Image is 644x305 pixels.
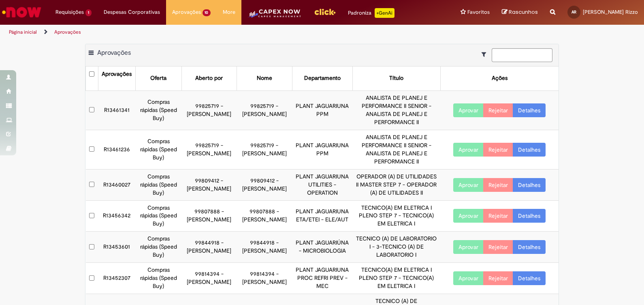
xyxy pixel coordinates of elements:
[9,29,37,35] a: Página inicial
[483,143,513,157] button: Rejeitar
[352,169,440,200] td: OPERADOR (A) DE UTILIDADES II MASTER STEP 7 - OPERADOR (A) DE UTILIDADES II
[389,74,403,82] div: Título
[483,103,513,117] button: Rejeitar
[292,130,352,169] td: PLANT JAGUARIUNA PPM
[135,232,181,263] td: Compras rápidas (Speed Buy)
[237,130,292,169] td: 99825719 - [PERSON_NAME]
[352,90,440,130] td: ANALISTA DE PLANEJ E PERFORMANCE II SENIOR - ANALISTA DE PLANEJ E PERFORMANCE II
[453,271,484,285] button: Aprovar
[1,4,43,20] img: ServiceNow
[104,8,160,16] span: Despesas Corporativas
[172,8,201,16] span: Aprovações
[375,8,395,18] p: +GenAi
[513,103,546,117] a: Detalhes
[583,9,638,15] span: [PERSON_NAME] Rizzo
[98,263,135,294] td: R13452307
[237,200,292,232] td: 99807888 - [PERSON_NAME]
[453,103,484,117] button: Aprovar
[98,130,135,169] td: R13461236
[509,8,538,16] span: Rascunhos
[292,232,352,263] td: PLANT JAGUARIÚNA - MICROBIOLOGIA
[513,143,546,157] a: Detalhes
[237,169,292,200] td: 99809412 - [PERSON_NAME]
[352,200,440,232] td: TECNICO(A) EM ELETRICA I PLENO STEP 7 - TECNICO(A) EM ELETRICA I
[98,67,135,90] th: Aprovações
[571,9,576,15] span: AR
[348,8,395,18] div: Padroniza
[237,232,292,263] td: 99844918 - [PERSON_NAME]
[181,169,237,200] td: 99809412 - [PERSON_NAME]
[483,271,513,285] button: Rejeitar
[150,74,166,82] div: Oferta
[203,9,211,16] span: 10
[292,263,352,294] td: PLANT JAGUARIUNA PROC REFRI PREV - MEC
[257,74,272,82] div: Nome
[181,200,237,232] td: 99807888 - [PERSON_NAME]
[237,263,292,294] td: 99814394 - [PERSON_NAME]
[98,232,135,263] td: R13453601
[55,8,84,16] span: Requisições
[352,130,440,169] td: ANALISTA DE PLANEJ E PERFORMANCE II SENIOR - ANALISTA DE PLANEJ E PERFORMANCE II
[135,200,181,232] td: Compras rápidas (Speed Buy)
[135,90,181,130] td: Compras rápidas (Speed Buy)
[102,70,132,78] div: Aprovações
[453,178,484,192] button: Aprovar
[181,90,237,130] td: 99825719 - [PERSON_NAME]
[181,232,237,263] td: 99844918 - [PERSON_NAME]
[54,29,81,35] a: Aprovações
[237,90,292,130] td: 99825719 - [PERSON_NAME]
[135,169,181,200] td: Compras rápidas (Speed Buy)
[85,9,92,16] span: 1
[223,8,235,16] span: More
[352,232,440,263] td: TECNICO (A) DE LABORATORIO I - 3-TECNICO (A) DE LABORATORIO I
[247,8,301,24] img: CapexLogo5.png
[453,240,484,254] button: Aprovar
[181,263,237,294] td: 99814394 - [PERSON_NAME]
[467,8,490,16] span: Favoritos
[492,74,508,82] div: Ações
[195,74,223,82] div: Aberto por
[135,130,181,169] td: Compras rápidas (Speed Buy)
[292,200,352,232] td: PLANT JAGUARIUNA ETA/ETEI - ELE/AUT
[482,52,490,57] i: Mostrar filtros para: Suas Solicitações
[6,25,423,40] ul: Trilhas de página
[502,9,538,16] a: Rascunhos
[453,209,484,223] button: Aprovar
[513,209,546,223] a: Detalhes
[135,263,181,294] td: Compras rápidas (Speed Buy)
[314,6,336,18] img: click_logo_yellow_360x200.png
[352,263,440,294] td: TECNICO(A) EM ELETRICA I PLENO STEP 7 - TECNICO(A) EM ELETRICA I
[483,209,513,223] button: Rejeitar
[98,200,135,232] td: R13456342
[292,90,352,130] td: PLANT JAGUARIUNA PPM
[483,240,513,254] button: Rejeitar
[98,90,135,130] td: R13461341
[513,240,546,254] a: Detalhes
[292,169,352,200] td: PLANT JAGUARIUNA UTILITIES - OPERATION
[513,178,546,192] a: Detalhes
[97,49,131,57] span: Aprovações
[513,271,546,285] a: Detalhes
[453,143,484,157] button: Aprovar
[98,169,135,200] td: R13460027
[483,178,513,192] button: Rejeitar
[181,130,237,169] td: 99825719 - [PERSON_NAME]
[304,74,341,82] div: Departamento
